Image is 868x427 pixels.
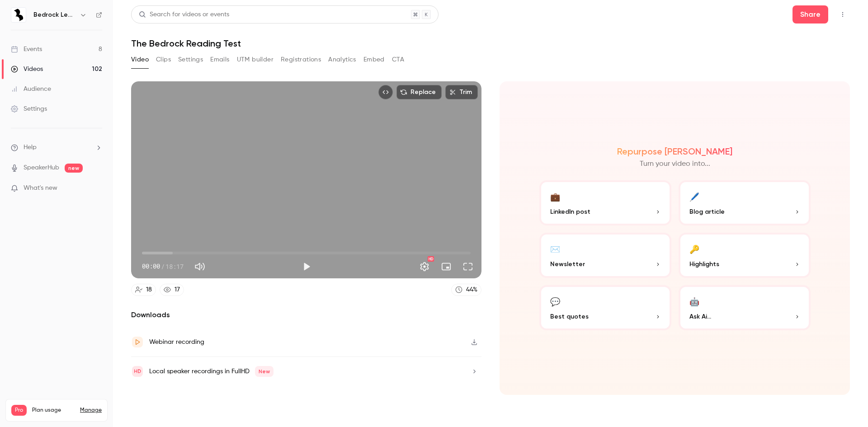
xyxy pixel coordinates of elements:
[33,10,76,19] h6: Bedrock Learning
[175,285,180,295] div: 17
[131,284,156,296] a: 18
[11,104,47,113] div: Settings
[24,163,59,173] a: SpeakerHub
[679,233,811,278] button: 🔑Highlights
[793,5,828,23] button: Share
[539,180,671,225] button: 💼LinkedIn post
[142,262,184,271] div: 00:00
[156,52,171,67] button: Clips
[149,366,274,377] div: Local speaker recordings in FullHD
[281,52,321,67] button: Registrations
[32,407,75,414] span: Plan usage
[146,285,152,295] div: 18
[539,233,671,278] button: ✉️Newsletter
[451,284,481,296] a: 44%
[178,52,203,67] button: Settings
[550,312,589,321] span: Best quotes
[466,285,477,295] div: 44 %
[210,52,229,67] button: Emails
[160,284,184,296] a: 17
[11,143,102,152] li: help-dropdown-opener
[617,146,732,157] h2: Repurpose [PERSON_NAME]
[191,258,209,276] button: Mute
[131,310,481,320] h2: Downloads
[24,183,57,193] span: What's new
[550,207,590,216] span: LinkedIn post
[437,258,455,276] button: Turn on miniplayer
[550,259,585,269] span: Newsletter
[80,407,102,414] a: Manage
[378,85,393,99] button: Embed video
[689,294,699,308] div: 🤖
[689,312,711,321] span: Ask Ai...
[396,85,442,99] button: Replace
[142,262,160,271] span: 00:00
[255,366,274,377] span: New
[640,159,710,169] p: Turn your video into...
[131,38,850,49] h1: The Bedrock Reading Test
[428,256,434,262] div: HD
[539,285,671,330] button: 💬Best quotes
[237,52,274,67] button: UTM builder
[679,180,811,225] button: 🖊️Blog article
[139,10,229,19] div: Search for videos or events
[65,164,83,173] span: new
[459,258,477,276] button: Full screen
[363,52,385,67] button: Embed
[550,294,560,308] div: 💬
[835,7,850,22] button: Top Bar Actions
[445,85,478,99] button: Trim
[91,184,102,192] iframe: Noticeable Trigger
[161,262,165,271] span: /
[550,189,560,203] div: 💼
[679,285,811,330] button: 🤖Ask Ai...
[297,258,316,276] button: Play
[689,259,719,269] span: Highlights
[689,207,725,216] span: Blog article
[689,189,699,203] div: 🖊️
[11,8,26,22] img: Bedrock Learning
[11,45,42,54] div: Events
[11,84,51,94] div: Audience
[24,143,37,152] span: Help
[131,52,149,67] button: Video
[149,337,204,347] div: Webinar recording
[11,405,27,416] span: Pro
[392,52,404,67] button: CTA
[328,52,356,67] button: Analytics
[11,65,43,74] div: Videos
[689,242,699,256] div: 🔑
[550,242,560,256] div: ✉️
[415,258,434,276] button: Settings
[165,262,184,271] span: 18:17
